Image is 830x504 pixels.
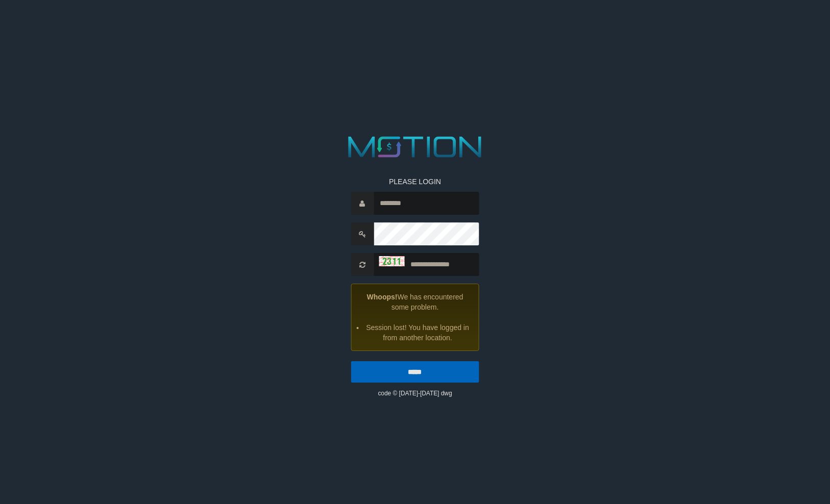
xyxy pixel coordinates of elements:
[351,177,479,187] p: PLEASE LOGIN
[351,284,479,351] div: We has encountered some problem.
[343,133,488,161] img: MOTION_logo.png
[367,293,398,301] strong: Whoops!
[378,390,452,397] small: code © [DATE]-[DATE] dwg
[379,256,404,266] img: captcha
[364,322,471,343] li: Session lost! You have logged in from another location.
